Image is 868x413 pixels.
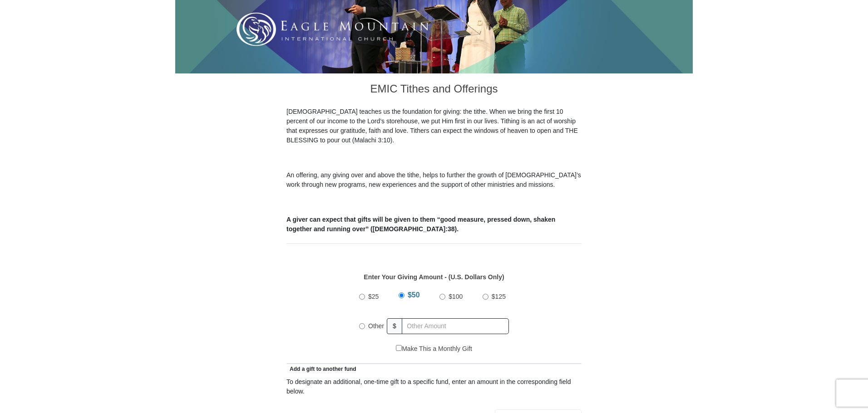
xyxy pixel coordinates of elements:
span: Add a gift to another fund [286,366,356,372]
span: Other [368,322,384,330]
p: An offering, any giving over and above the tithe, helps to further the growth of [DEMOGRAPHIC_DAT... [286,170,582,189]
span: $25 [368,293,379,300]
strong: Enter Your Giving Amount - (U.S. Dollars Only) [364,273,504,281]
p: [DEMOGRAPHIC_DATA] teaches us the foundation for giving: the tithe. When we bring the first 10 pe... [286,107,582,145]
span: $50 [408,291,420,299]
label: Make This a Monthly Gift [396,344,472,354]
span: $100 [449,293,463,300]
span: $125 [492,293,506,300]
span: $ [387,318,402,334]
b: A giver can expect that gifts will be given to them “good measure, pressed down, shaken together ... [286,216,555,233]
h3: EMIC Tithes and Offerings [286,73,582,107]
input: Other Amount [402,318,509,334]
div: To designate an additional, one-time gift to a specific fund, enter an amount in the correspondin... [286,377,582,396]
input: Make This a Monthly Gift [396,345,402,351]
